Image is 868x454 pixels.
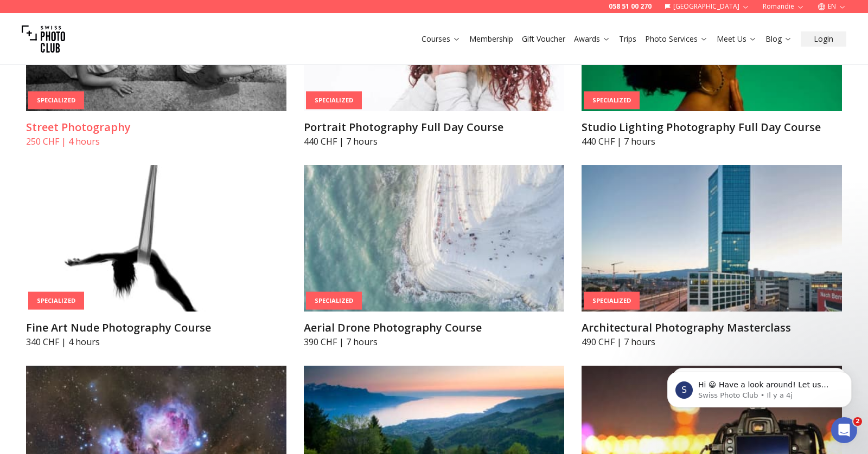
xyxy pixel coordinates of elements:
[801,31,846,47] button: Login
[469,34,513,44] a: Membership
[26,320,286,335] h3: Fine Art Nude Photography Course
[582,120,842,135] h3: Studio Lighting Photography Full Day Course
[609,2,652,11] a: 058 51 00 270
[853,417,862,426] span: 2
[765,34,792,44] a: Blog
[584,292,640,310] div: Specialized
[26,165,286,348] a: Fine Art Nude Photography CourseSpecializedFine Art Nude Photography Course340 CHF | 4 hours
[26,120,286,135] h3: Street Photography
[518,31,570,47] button: Gift Voucher
[570,31,615,47] button: Awards
[22,17,65,61] img: Swiss photo club
[306,292,362,310] div: Specialized
[28,292,84,310] div: Specialized
[619,34,636,44] a: Trips
[304,335,564,348] p: 390 CHF | 7 hours
[831,417,857,443] iframe: Intercom live chat
[645,34,708,44] a: Photo Services
[422,34,461,44] a: Courses
[582,165,842,348] a: Architectural Photography MasterclassSpecializedArchitectural Photography Masterclass490 CHF | 7 ...
[582,335,842,348] p: 490 CHF | 7 hours
[582,320,842,335] h3: Architectural Photography Masterclass
[28,92,84,109] div: Specialized
[465,31,518,47] button: Membership
[761,31,796,47] button: Blog
[304,165,564,348] a: Aerial Drone Photography CourseSpecializedAerial Drone Photography Course390 CHF | 7 hours
[26,335,286,348] p: 340 CHF | 4 hours
[304,135,564,148] p: 440 CHF | 7 hours
[304,165,564,312] img: Aerial Drone Photography Course
[574,34,610,44] a: Awards
[304,120,564,135] h3: Portrait Photography Full Day Course
[582,165,842,312] img: Architectural Photography Masterclass
[615,31,641,47] button: Trips
[717,34,757,44] a: Meet Us
[584,92,640,109] div: Specialized
[641,31,712,47] button: Photo Services
[26,165,286,312] img: Fine Art Nude Photography Course
[712,31,761,47] button: Meet Us
[304,320,564,335] h3: Aerial Drone Photography Course
[522,34,565,44] a: Gift Voucher
[651,349,868,425] iframe: Intercom notifications message
[582,135,842,148] p: 440 CHF | 7 hours
[417,31,465,47] button: Courses
[306,92,362,109] div: Specialized
[26,135,286,148] p: 250 CHF | 4 hours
